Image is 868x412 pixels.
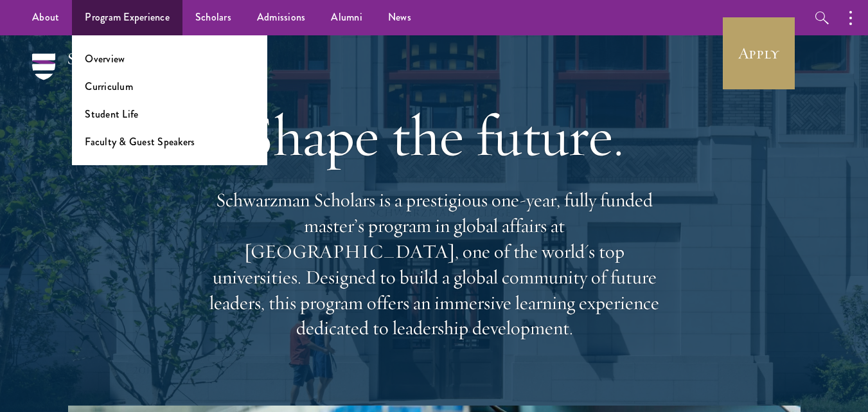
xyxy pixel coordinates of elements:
[85,79,133,94] a: Curriculum
[203,188,666,341] p: Schwarzman Scholars is a prestigious one-year, fully funded master’s program in global affairs at...
[32,53,167,98] img: Schwarzman Scholars
[85,107,138,121] a: Student Life
[85,51,125,66] a: Overview
[723,17,795,89] a: Apply
[203,100,666,172] h1: Shape the future.
[85,134,195,149] a: Faculty & Guest Speakers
